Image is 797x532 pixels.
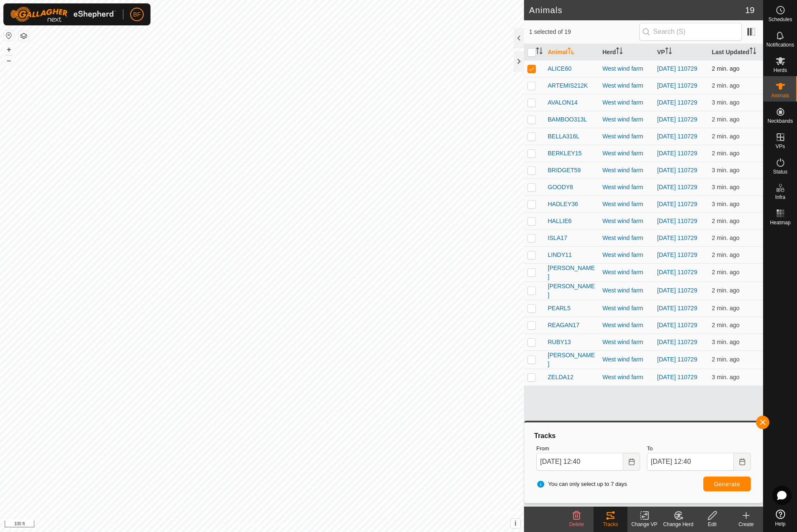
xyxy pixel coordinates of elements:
[657,167,697,174] a: [DATE] 110729
[270,521,295,529] a: Contact Us
[602,132,650,141] div: West wind farm
[229,521,260,529] a: Privacy Policy
[657,133,697,140] a: [DATE] 110729
[602,183,650,192] div: West wind farm
[712,305,739,311] span: Aug 13, 2025 at 12:37 PM
[665,49,672,55] p-sorticon: Activate to sort
[548,64,571,73] span: ALICE60
[657,234,697,241] a: [DATE] 110729
[712,82,739,89] span: Aug 13, 2025 at 12:37 PM
[657,339,697,345] a: [DATE] 110729
[536,49,543,55] p-sorticon: Activate to sort
[767,119,793,124] span: Neckbands
[529,5,745,15] h2: Animals
[712,218,739,224] span: Aug 13, 2025 at 12:37 PM
[533,431,754,441] div: Tracks
[657,184,697,190] a: [DATE] 110729
[602,166,650,175] div: West wind farm
[602,98,650,107] div: West wind farm
[10,7,116,22] img: Gallagher Logo
[515,520,516,527] span: i
[775,144,785,149] span: VPs
[548,81,588,90] span: ARTEMIS212K
[602,251,650,259] div: West wind farm
[548,251,572,259] span: LINDY11
[750,49,756,55] p-sorticon: Activate to sort
[602,200,650,209] div: West wind farm
[657,269,697,276] a: [DATE] 110729
[657,65,697,72] a: [DATE] 110729
[712,356,739,363] span: Aug 13, 2025 at 12:37 PM
[661,521,695,528] div: Change Herd
[745,4,755,17] span: 19
[529,28,639,36] span: 1 selected of 19
[599,44,654,61] th: Herd
[657,82,697,89] a: [DATE] 110729
[657,374,697,380] a: [DATE] 110729
[708,44,763,61] th: Last Updated
[602,217,650,226] div: West wind farm
[712,150,739,157] span: Aug 13, 2025 at 12:37 PM
[703,477,751,491] button: Generate
[548,264,596,281] span: [PERSON_NAME]
[548,282,596,300] span: [PERSON_NAME]
[657,322,697,328] a: [DATE] 110729
[4,44,14,55] button: +
[548,132,580,141] span: BELLA316L
[639,23,742,41] input: Search (S)
[19,31,29,41] button: Map Layers
[712,116,739,123] span: Aug 13, 2025 at 12:37 PM
[594,521,627,528] div: Tracks
[647,444,751,453] label: To
[729,521,763,528] div: Create
[511,519,520,528] button: i
[657,305,697,311] a: [DATE] 110729
[734,453,751,471] button: Choose Date
[773,169,787,174] span: Status
[771,93,789,98] span: Animals
[627,521,661,528] div: Change VP
[602,304,650,313] div: West wind farm
[654,44,708,61] th: VP
[712,99,739,106] span: Aug 13, 2025 at 12:37 PM
[548,304,571,313] span: PEARL5
[548,338,571,347] span: RUBY13
[712,184,739,190] span: Aug 13, 2025 at 12:37 PM
[657,287,697,294] a: [DATE] 110729
[548,217,571,226] span: HALLIE6
[548,373,574,382] span: ZELDA12
[712,339,739,345] span: Aug 13, 2025 at 12:37 PM
[712,374,739,380] span: Aug 13, 2025 at 12:37 PM
[548,321,580,330] span: REAGAN17
[602,355,650,364] div: West wind farm
[714,481,740,488] span: Generate
[548,183,573,192] span: GOODY8
[770,220,791,225] span: Heatmap
[657,116,697,123] a: [DATE] 110729
[766,42,794,47] span: Notifications
[657,356,697,363] a: [DATE] 110729
[548,149,582,158] span: BERKLEY15
[768,17,792,22] span: Schedules
[712,234,739,241] span: Aug 13, 2025 at 12:37 PM
[657,218,697,224] a: [DATE] 110729
[548,98,577,107] span: AVALON14
[133,10,141,19] span: BF
[623,453,640,471] button: Choose Date
[602,115,650,124] div: West wind farm
[712,251,739,258] span: Aug 13, 2025 at 12:37 PM
[602,64,650,73] div: West wind farm
[712,287,739,294] span: Aug 13, 2025 at 12:37 PM
[602,149,650,158] div: West wind farm
[536,444,640,453] label: From
[548,351,596,369] span: [PERSON_NAME]
[548,200,578,209] span: HADLEY36
[536,480,627,488] span: You can only select up to 7 days
[4,30,14,41] button: Reset Map
[712,65,739,72] span: Aug 13, 2025 at 12:37 PM
[602,338,650,347] div: West wind farm
[712,322,739,328] span: Aug 13, 2025 at 12:37 PM
[773,68,787,73] span: Herds
[775,521,786,526] span: Help
[712,167,739,174] span: Aug 13, 2025 at 12:37 PM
